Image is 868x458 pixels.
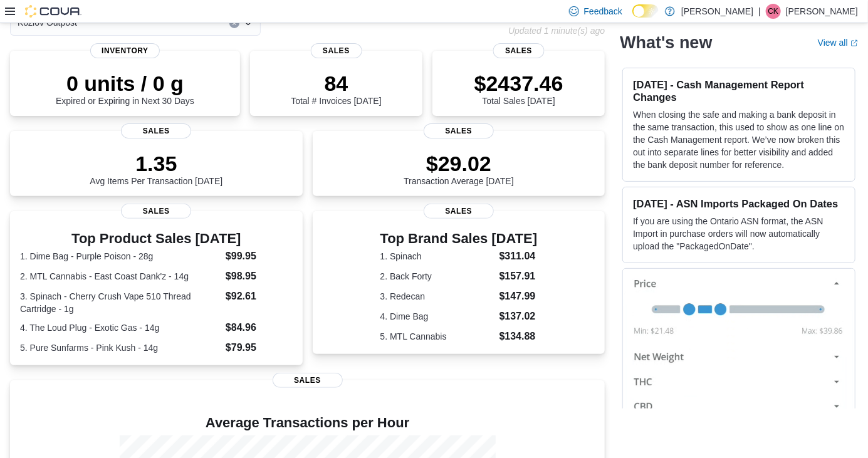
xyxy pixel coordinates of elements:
[90,43,159,58] span: Inventory
[226,320,293,335] dd: $84.96
[424,204,494,219] span: Sales
[499,309,538,324] dd: $137.02
[310,43,362,58] span: Sales
[633,108,845,171] p: When closing the safe and making a bank deposit in the same transaction, this used to show as one...
[20,250,221,263] dt: 1. Dime Bag - Purple Poison - 28g
[90,151,222,176] p: 1.35
[786,4,858,19] p: [PERSON_NAME]
[273,373,343,388] span: Sales
[633,78,845,103] h3: [DATE] - Cash Management Report Changes
[404,151,514,186] div: Transaction Average [DATE]
[499,329,538,344] dd: $134.88
[56,71,194,96] p: 0 units / 0 g
[20,231,293,246] h3: Top Product Sales [DATE]
[380,250,494,263] dt: 1. Spinach
[121,204,191,219] span: Sales
[20,415,595,430] h4: Average Transactions per Hour
[380,310,494,323] dt: 4. Dime Bag
[681,4,753,19] p: [PERSON_NAME]
[766,4,781,19] div: Carson Keddy
[474,71,563,96] p: $2437.46
[850,39,858,47] svg: External link
[90,151,222,186] div: Avg Items Per Transaction [DATE]
[632,4,659,18] input: Dark Mode
[56,71,194,106] div: Expired or Expiring in Next 30 Days
[229,18,239,28] button: Clear input
[474,71,563,106] div: Total Sales [DATE]
[380,290,494,303] dt: 3. Redecan
[620,33,712,53] h2: What's new
[291,71,381,106] div: Total # Invoices [DATE]
[768,4,779,19] span: CK
[633,197,845,210] h3: [DATE] - ASN Imports Packaged On Dates
[404,151,514,176] p: $29.02
[226,249,293,264] dd: $99.95
[508,26,605,36] p: Updated 1 minute(s) ago
[380,231,538,246] h3: Top Brand Sales [DATE]
[226,289,293,304] dd: $92.61
[499,289,538,304] dd: $147.99
[226,269,293,284] dd: $98.95
[20,341,221,354] dt: 5. Pure Sunfarms - Pink Kush - 14g
[499,269,538,284] dd: $157.91
[584,5,622,18] span: Feedback
[758,4,761,19] p: |
[20,321,221,334] dt: 4. The Loud Plug - Exotic Gas - 14g
[121,123,191,138] span: Sales
[818,38,858,48] a: View allExternal link
[424,123,494,138] span: Sales
[493,43,545,58] span: Sales
[633,215,845,252] p: If you are using the Ontario ASN format, the ASN Import in purchase orders will now automatically...
[291,71,381,96] p: 84
[226,340,293,355] dd: $79.95
[20,290,221,315] dt: 3. Spinach - Cherry Crush Vape 510 Thread Cartridge - 1g
[499,249,538,264] dd: $311.04
[243,18,253,28] button: Open list of options
[380,270,494,283] dt: 2. Back Forty
[380,330,494,343] dt: 5. MTL Cannabis
[25,5,81,18] img: Cova
[20,270,221,283] dt: 2. MTL Cannabis - East Coast Dank'z - 14g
